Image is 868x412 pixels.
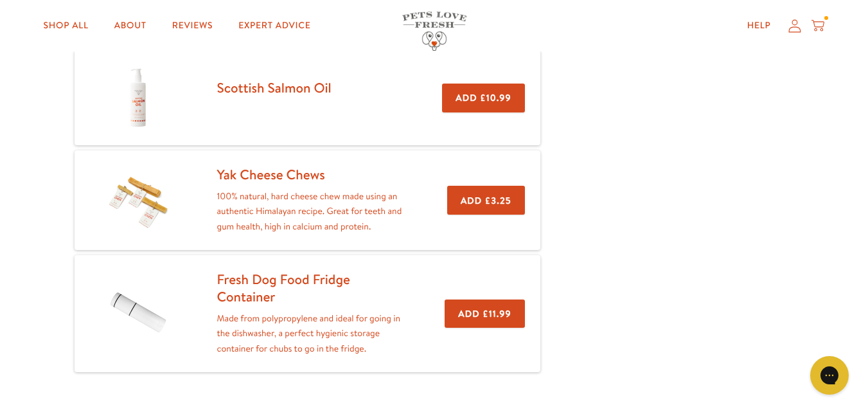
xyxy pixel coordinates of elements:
[217,165,325,184] a: Yak Cheese Chews
[217,78,332,97] a: Scottish Salmon Oil
[217,189,406,235] p: 100% natural, hard cheese chew made using an authentic Himalayan recipe. Great for teeth and gum ...
[402,12,466,51] img: Pets Love Fresh
[104,13,157,39] a: About
[804,352,855,399] iframe: Gorgias live chat messenger
[162,13,223,39] a: Reviews
[447,186,525,215] button: Add £3.25
[106,66,170,130] img: Scottish Salmon Oil
[106,168,170,233] img: Yak Cheese Chews
[442,84,524,112] button: Add £10.99
[217,311,404,357] p: Made from polypropylene and ideal for going in the dishwasher, a perfect hygienic storage contain...
[217,270,350,306] a: Fresh Dog Food Fridge Container
[33,13,99,39] a: Shop All
[737,13,781,39] a: Help
[106,283,170,345] img: Fresh Dog Food Fridge Container
[228,13,321,39] a: Expert Advice
[445,300,524,328] button: Add £11.99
